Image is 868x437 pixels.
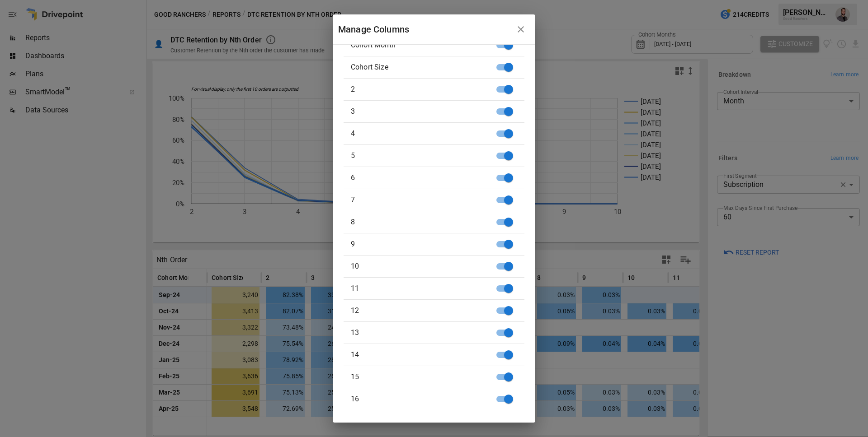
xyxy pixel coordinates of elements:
span: Cohort Size [351,62,503,73]
span: 7 [351,195,503,205]
span: 2 [351,84,503,95]
span: 10 [351,261,503,272]
div: Manage Columns [338,22,512,37]
span: 6 [351,172,503,183]
span: 4 [351,128,503,139]
span: 8 [351,217,503,228]
span: 9 [351,239,503,250]
span: 3 [351,106,503,117]
span: 5 [351,150,503,161]
span: 11 [351,283,503,294]
span: 13 [351,327,503,338]
span: 14 [351,349,503,360]
span: 12 [351,305,503,316]
span: Cohort Month [351,40,503,51]
span: 16 [351,394,503,404]
span: 15 [351,372,503,382]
